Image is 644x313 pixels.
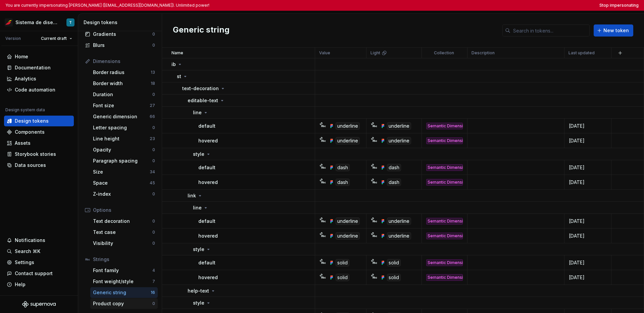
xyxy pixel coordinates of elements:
[426,179,463,186] div: Semantic Dimension
[387,259,401,266] div: solid
[336,217,360,225] div: underline
[198,137,218,144] p: hovered
[4,268,74,279] button: Contact support
[90,216,158,227] a: Text decoration0
[426,137,463,144] div: Semantic Dimension
[93,180,150,186] div: Space
[84,19,159,26] div: Design tokens
[5,36,21,41] div: Version
[370,50,380,56] p: Light
[90,111,158,122] a: Generic dimension66
[198,274,218,281] p: hovered
[472,50,495,56] p: Description
[426,164,463,171] div: Semantic Dimension
[198,259,215,266] p: default
[336,274,349,281] div: solid
[171,61,176,68] p: ib
[173,24,230,37] h2: Generic string
[565,259,611,266] div: [DATE]
[336,122,360,130] div: underline
[90,227,158,238] a: Text case0
[5,107,45,113] div: Design system data
[336,259,349,266] div: solid
[171,50,183,56] p: Name
[594,24,633,37] button: New token
[152,218,155,224] div: 0
[5,3,209,8] p: You are currently impersonating [PERSON_NAME] ([EMAIL_ADDRESS][DOMAIN_NAME]). Unlimited power!
[90,287,158,298] a: Generic string16
[93,240,152,247] div: Visibility
[69,20,72,25] div: T
[15,259,34,266] div: Settings
[90,133,158,144] a: Line height23
[93,229,152,236] div: Text case
[4,160,74,171] a: Data sources
[15,281,26,288] div: Help
[152,92,155,97] div: 0
[434,50,454,56] p: Collection
[93,91,152,98] div: Duration
[90,276,158,287] a: Font weight/style7
[336,164,350,171] div: dash
[152,43,155,48] div: 0
[198,123,215,129] p: default
[198,164,215,171] p: default
[93,191,152,197] div: Z-index
[4,84,74,95] a: Code automation
[93,278,152,285] div: Font weight/style
[4,73,74,84] a: Analytics
[93,124,152,131] div: Letter spacing
[336,232,360,240] div: underline
[38,34,75,43] button: Current draft
[1,15,77,29] button: Sistema de diseño IberiaT
[152,230,155,235] div: 0
[93,289,151,296] div: Generic string
[510,24,590,37] input: Search in tokens...
[22,301,56,308] svg: Supernova Logo
[90,167,158,177] a: Size34
[150,169,155,175] div: 34
[15,140,31,146] div: Assets
[198,233,218,239] p: hovered
[93,102,150,109] div: Font size
[565,179,611,186] div: [DATE]
[93,42,152,49] div: Blurs
[82,40,158,51] a: Blurs0
[93,58,155,65] div: Dimensions
[151,70,155,75] div: 13
[90,298,158,309] a: Product copy0
[90,100,158,111] a: Font size27
[177,73,181,80] p: st
[4,127,74,137] a: Components
[90,265,158,276] a: Font family4
[15,237,45,244] div: Notifications
[93,207,155,213] div: Options
[93,158,152,164] div: Paragraph spacing
[93,169,150,175] div: Size
[193,300,204,306] p: style
[565,274,611,281] div: [DATE]
[93,69,151,76] div: Border radius
[93,113,150,120] div: Generic dimension
[93,31,152,38] div: Gradients
[93,300,152,307] div: Product copy
[15,64,51,71] div: Documentation
[188,97,218,104] p: editable-text
[90,238,158,249] a: Visibility0
[188,288,209,294] p: help-text
[93,218,152,225] div: Text decoration
[426,274,463,281] div: Semantic Dimension
[565,123,611,129] div: [DATE]
[90,178,158,188] a: Space45
[15,248,40,255] div: Search ⌘K
[193,109,202,116] p: line
[4,62,74,73] a: Documentation
[15,270,53,277] div: Contact support
[4,246,74,257] button: Search ⌘K
[565,137,611,144] div: [DATE]
[15,151,56,158] div: Storybook stories
[152,147,155,152] div: 0
[387,137,411,144] div: underline
[182,85,219,92] p: text-decoration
